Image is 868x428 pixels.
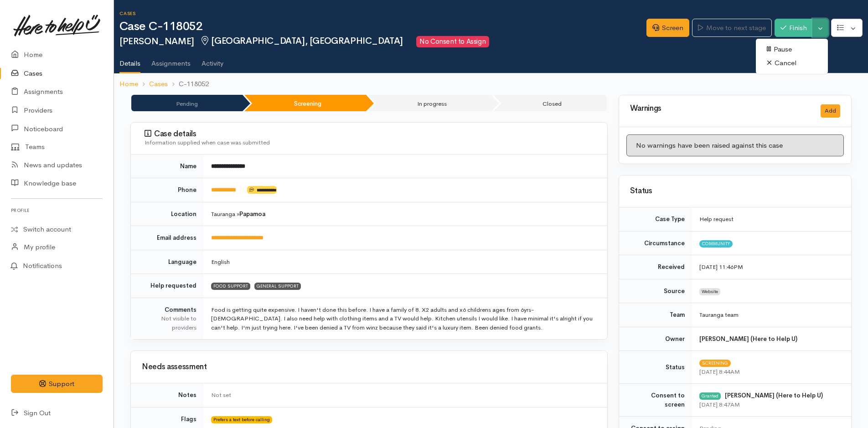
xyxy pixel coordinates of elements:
[692,19,771,37] a: Move to next stage
[119,47,140,74] a: Details
[619,255,692,279] td: Received
[699,288,720,295] span: Website
[131,178,204,202] td: Phone
[699,335,797,343] b: [PERSON_NAME] (Here to Help U)
[626,134,844,157] div: No warnings have been raised against this case
[646,19,689,37] a: Screen
[619,279,692,303] td: Source
[211,210,265,218] span: Tauranga »
[699,360,731,367] span: Screening
[131,226,204,250] td: Email address
[254,283,301,290] span: GENERAL SUPPORT
[821,104,840,118] button: Add
[131,274,204,298] td: Help requested
[200,35,403,46] span: [GEOGRAPHIC_DATA], [GEOGRAPHIC_DATA]
[699,400,840,409] div: [DATE] 8:47AM
[119,36,646,47] h2: [PERSON_NAME]
[142,363,596,371] h3: Needs assessment
[119,11,646,16] h6: Cases
[699,311,739,319] span: Tauranga team
[239,210,265,218] b: Papamoa
[145,138,596,147] div: Information supplied when case was submitted
[131,383,204,407] td: Notes
[619,231,692,255] td: Circumstance
[131,202,204,226] td: Location
[756,42,828,57] a: Pause
[368,95,491,111] li: In progress
[244,95,366,111] li: Screening
[630,104,810,113] h3: Warnings
[756,56,828,70] a: Cancel
[619,303,692,327] td: Team
[416,36,489,47] span: No Consent to Assign
[119,20,646,33] h1: Case C-118052
[149,79,168,89] a: Cases
[11,375,103,393] button: Support
[630,187,840,196] h3: Status
[131,95,243,111] li: Pending
[725,392,823,399] b: [PERSON_NAME] (Here to Help U)
[168,79,209,89] li: C-118052
[201,47,223,73] a: Activity
[11,204,103,217] h6: Profile
[211,391,596,400] div: Not set
[699,392,721,400] div: Granted
[699,367,840,376] div: [DATE] 8:44AM
[119,79,138,89] a: Home
[204,298,607,339] td: Food is getting quite expensive. I haven't done this before. I have a family of 8. X2 adults and ...
[114,73,868,95] nav: breadcrumb
[699,240,733,248] span: Community
[619,207,692,231] td: Case Type
[619,327,692,351] td: Owner
[131,155,204,178] td: Name
[692,207,851,231] td: Help request
[619,384,692,417] td: Consent to screen
[775,19,813,37] button: Finish
[204,250,607,274] td: English
[493,95,606,111] li: Closed
[142,314,196,332] div: Not visible to providers
[131,298,204,339] td: Comments
[699,263,743,271] time: [DATE] 11:46PM
[211,283,250,290] span: FOOD SUPPORT
[145,129,596,139] h3: Case details
[151,47,191,73] a: Assignments
[619,351,692,384] td: Status
[131,250,204,274] td: Language
[211,416,272,423] span: Prefers a text before calling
